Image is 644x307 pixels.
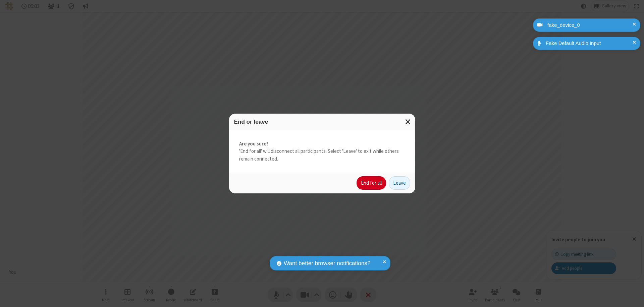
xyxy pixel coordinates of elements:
[234,119,410,125] h3: End or leave
[229,130,415,173] div: 'End for all' will disconnect all participants. Select 'Leave' to exit while others remain connec...
[284,259,370,268] span: Want better browser notifications?
[389,176,410,190] button: Leave
[545,21,635,29] div: fake_device_0
[239,140,405,148] strong: Are you sure?
[357,176,386,190] button: End for all
[543,40,635,47] div: Fake Default Audio Input
[401,114,415,130] button: Close modal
